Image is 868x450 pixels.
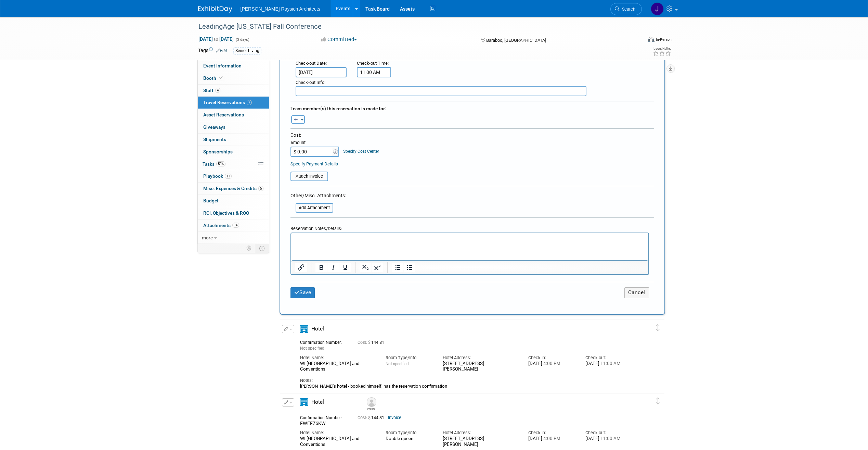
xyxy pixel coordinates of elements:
small: : [296,80,325,85]
span: (3 days) [235,37,249,42]
div: Check-in: [528,430,575,436]
small: : [357,61,389,66]
div: Notes: [300,377,633,384]
span: Event Information [203,63,242,68]
div: Check-out: [585,355,632,361]
button: Numbered list [392,263,403,272]
span: Giveaways [203,124,225,130]
span: Asset Reservations [203,112,244,117]
span: 50% [216,161,225,166]
button: Subscript [360,263,371,272]
div: [DATE] [585,361,632,367]
div: WI [GEOGRAPHIC_DATA] and Conventions [300,436,375,448]
span: Check-out Info [296,80,324,85]
div: Confirmation Number: [300,338,347,345]
span: 5 [258,186,263,191]
span: 7 [247,100,252,105]
span: Sponsorships [203,149,233,154]
button: Insert/edit link [295,263,307,272]
img: ExhibitDay [198,6,232,13]
div: Other/Misc. Attachments: [290,192,346,201]
img: Keith Biskobing [367,397,376,407]
div: Senior Living [233,47,261,54]
a: Specify Payment Details [290,161,338,166]
a: Edit [216,48,227,53]
i: Hotel [300,325,308,333]
a: Sponsorships [198,146,269,158]
span: to [213,36,219,42]
div: Check-in: [528,355,575,361]
span: [PERSON_NAME] Raysich Architects [241,6,320,12]
a: Invoice [388,415,401,420]
div: Cost: [290,132,654,138]
span: 4 [215,88,220,93]
a: Tasks50% [198,158,269,170]
span: Misc. Expenses & Credits [203,186,263,191]
a: Search [610,3,642,15]
span: Playbook [203,173,232,179]
a: Attachments14 [198,220,269,232]
img: Jenna Hammer [651,2,664,15]
span: Hotel [311,326,324,332]
div: Room Type/Info: [386,355,432,361]
div: Confirmation Number: [300,413,347,421]
iframe: Rich Text Area [291,233,648,260]
span: more [202,235,213,240]
span: 4:00 PM [542,361,560,366]
div: Event Format [601,36,672,46]
span: Cost: $ [358,340,371,345]
div: LeadingAge [US_STATE] Fall Conference [196,21,632,33]
a: Staff4 [198,85,269,97]
button: Bullet list [404,263,415,272]
div: Hotel Name: [300,430,375,436]
div: In-Person [656,37,672,42]
a: Shipments [198,134,269,146]
span: [DATE] [DATE] [198,36,234,42]
span: Check-out Date [296,61,326,66]
div: Keith Biskobing [365,397,377,411]
i: Click and drag to move item [656,324,660,331]
a: Playbook11 [198,170,269,182]
span: Attachments [203,223,239,228]
img: Format-Inperson.png [648,37,655,42]
div: Check-out: [585,430,632,436]
td: Tags [198,47,227,55]
i: Hotel [300,398,308,406]
div: [DATE] [528,361,575,367]
span: Travel Reservations [203,100,252,105]
span: Check-out Time [357,61,388,66]
i: Click and drag to move item [656,398,660,404]
td: Toggle Event Tabs [255,244,269,253]
a: Giveaways [198,121,269,133]
div: Hotel Address: [443,355,518,361]
span: 144.81 [358,340,387,345]
span: Booth [203,75,224,81]
span: 4:00 PM [542,436,560,441]
div: Reservation Notes/Details: [290,223,649,233]
span: Budget [203,198,219,203]
span: Search [620,7,635,12]
button: Superscript [372,263,383,272]
div: [DATE] [528,436,575,442]
td: Personalize Event Tab Strip [243,244,255,253]
span: Tasks [203,161,225,167]
div: [STREET_ADDRESS][PERSON_NAME] [443,436,518,448]
small: : [296,61,327,66]
span: Hotel [311,399,324,405]
span: 144.81 [358,415,387,420]
span: Baraboo, [GEOGRAPHIC_DATA] [486,38,546,43]
span: 11 [225,174,232,179]
a: Asset Reservations [198,109,269,121]
span: Shipments [203,137,226,142]
div: Amount [290,140,340,147]
a: more [198,232,269,244]
span: Cost: $ [358,415,371,420]
div: Team member(s) this reservation is made for: [290,102,654,113]
span: FWEFZ6KW [300,421,326,426]
button: Italic [327,263,339,272]
a: Event Information [198,60,269,72]
div: Keith Biskobing [367,407,375,411]
button: Underline [339,263,351,272]
div: Double queen [386,436,432,441]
